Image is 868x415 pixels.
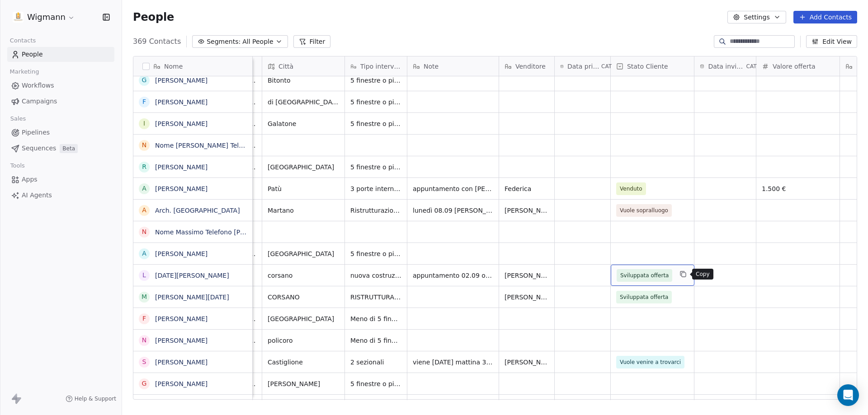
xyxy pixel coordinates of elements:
[11,9,77,25] button: Wigmann
[413,271,493,280] span: appuntamento 02.09 ore 18 - in dubbio tra pvc e alluminio, ma piac molto legno alluminio
[268,163,339,172] span: [GEOGRAPHIC_DATA]
[27,11,66,23] span: Wigmann
[155,228,744,236] a: Nome Massimo Telefono [PHONE_NUMBER] Città Surbo Trattamento dati personali [PERSON_NAME] e prend...
[696,270,710,278] p: Copy
[555,56,610,76] div: Data primo contattoCAT
[155,98,208,106] a: [PERSON_NAME]
[7,141,114,156] a: SequencesBeta
[601,63,612,70] span: CAT
[133,56,252,76] div: Nome
[6,112,30,126] span: Sales
[746,63,757,70] span: CAT
[627,62,668,71] span: Stato Cliente
[727,11,786,23] button: Settings
[142,379,147,388] div: G
[806,35,857,48] button: Edit View
[268,336,339,345] span: policoro
[515,62,546,71] span: Venditore
[350,76,401,85] span: 5 finestre o più di 5
[6,34,40,47] span: Contacts
[505,184,549,193] span: Federica
[6,65,43,79] span: Marketing
[155,163,208,171] a: [PERSON_NAME]
[350,314,401,323] span: Meno di 5 finestre
[262,56,344,76] div: Città
[7,94,114,109] a: Campaigns
[22,50,43,59] span: People
[142,205,146,215] div: A
[293,35,331,48] button: Filter
[60,144,78,153] span: Beta
[268,98,339,107] span: di [GEOGRAPHIC_DATA], Provincia
[207,37,241,47] span: Segments:
[7,172,114,187] a: Apps
[350,271,401,280] span: nuova costruzione
[350,293,401,302] span: RISTRUTTURAZIONE
[155,250,208,257] a: [PERSON_NAME]
[694,56,756,76] div: Data invio offertaCAT
[142,357,146,367] div: S
[413,184,493,193] span: appuntamento con [PERSON_NAME] [DATE] ore 11
[220,379,256,388] span: [EMAIL_ADDRESS][DOMAIN_NAME]
[350,249,401,258] span: 5 finestre o più di 5
[268,76,339,85] span: Bitonto
[7,47,114,62] a: People
[7,188,114,203] a: AI Agents
[505,206,549,215] span: [PERSON_NAME]
[268,379,339,388] span: [PERSON_NAME]
[7,125,114,140] a: Pipelines
[155,315,208,322] a: [PERSON_NAME]
[220,141,256,150] span: [EMAIL_ADDRESS][DOMAIN_NAME]
[142,270,146,280] div: L
[220,98,256,107] span: [EMAIL_ADDRESS][DOMAIN_NAME]
[505,271,549,280] span: [PERSON_NAME]
[75,395,116,402] span: Help & Support
[505,358,549,367] span: [PERSON_NAME]
[350,336,401,345] span: Meno di 5 finestre
[708,62,744,71] span: Data invio offerta
[413,206,493,215] span: lunedì 08.09 [PERSON_NAME] va in cantiere per rilievo misure
[142,75,147,85] div: G
[220,314,256,323] span: [EMAIL_ADDRESS][DOMAIN_NAME]
[220,336,256,345] span: [EMAIL_ADDRESS][DOMAIN_NAME]
[133,10,174,24] span: People
[350,379,401,388] span: 5 finestre o più di 5
[620,293,668,302] span: Sviluppata offerta
[773,62,816,71] span: Valore offerta
[220,76,256,85] span: [EMAIL_ADDRESS][DOMAIN_NAME]
[620,271,669,280] span: Sviluppata offerta
[142,249,146,258] div: A
[350,98,401,107] span: 5 finestre o più di 5
[142,336,146,345] div: n
[155,380,208,387] a: [PERSON_NAME]
[22,144,56,153] span: Sequences
[13,12,24,23] img: 1630668995401.jpeg
[22,97,57,106] span: Campaigns
[837,384,859,406] div: Open Intercom Messenger
[611,56,694,76] div: Stato Cliente
[620,184,642,193] span: Venduto
[345,56,407,76] div: Tipo intervento
[505,293,549,302] span: [PERSON_NAME]
[350,163,401,172] span: 5 finestre o più di 5
[756,56,840,76] div: Valore offerta
[350,184,401,193] span: 3 porte interne da sostituire.
[142,162,146,172] div: R
[268,184,339,193] span: Patù
[350,119,401,128] span: 5 finestre o più di 5
[268,358,339,367] span: Castiglione
[22,191,52,200] span: AI Agents
[620,358,681,367] span: Vuole venire a trovarci
[155,272,229,279] a: [DATE][PERSON_NAME]
[268,119,339,128] span: Galatone
[242,37,273,47] span: All People
[142,292,147,302] div: M
[220,249,256,258] span: [EMAIL_ADDRESS][DOMAIN_NAME]
[133,76,253,400] div: grid
[220,119,256,128] span: [EMAIL_ADDRESS][DOMAIN_NAME]
[268,271,339,280] span: corsano
[155,359,208,366] a: [PERSON_NAME]
[155,185,208,192] a: [PERSON_NAME]
[350,358,401,367] span: 2 sezionali
[407,56,499,76] div: Note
